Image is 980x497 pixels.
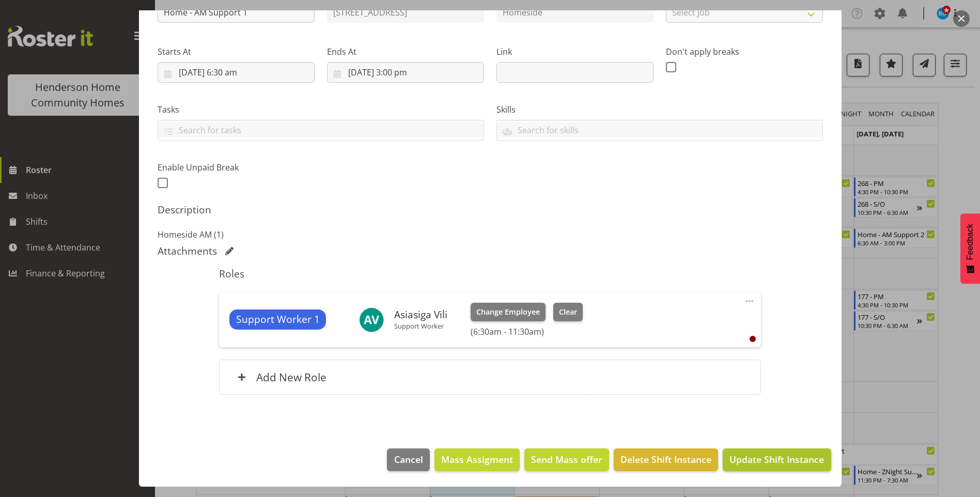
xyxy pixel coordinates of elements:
[966,224,975,260] span: Feedback
[387,448,429,471] button: Cancel
[158,45,315,58] label: Starts At
[394,322,447,330] p: Support Worker
[327,62,484,83] input: Click to select...
[394,453,423,466] span: Cancel
[158,103,484,116] label: Tasks
[219,268,761,280] h5: Roles
[497,122,822,138] input: Search for skills
[471,327,582,337] h6: (6:30am - 11:30am)
[960,213,980,284] button: Feedback - Show survey
[620,453,711,466] span: Delete Shift Instance
[327,45,484,58] label: Ends At
[476,306,540,318] span: Change Employee
[750,336,756,342] div: User is clocked out
[559,306,577,318] span: Clear
[614,448,718,471] button: Delete Shift Instance
[496,103,823,116] label: Skills
[723,448,831,471] button: Update Shift Instance
[158,62,315,83] input: Click to select...
[158,204,823,216] h5: Description
[524,448,609,471] button: Send Mass offer
[158,228,823,241] p: Homeside AM (1)
[434,448,520,471] button: Mass Assigment
[158,2,315,23] input: Shift Instance Name
[394,309,447,320] h6: Asiasiga Vili
[729,453,824,466] span: Update Shift Instance
[236,312,320,327] span: Support Worker 1
[158,122,484,138] input: Search for tasks
[531,453,602,466] span: Send Mass offer
[441,453,513,466] span: Mass Assigment
[666,45,823,58] label: Don't apply breaks
[158,245,217,257] h5: Attachments
[471,303,546,321] button: Change Employee
[359,307,384,332] img: asiasiga-vili8528.jpg
[256,370,326,384] h6: Add New Role
[158,161,315,174] label: Enable Unpaid Break
[553,303,583,321] button: Clear
[496,45,654,58] label: Link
